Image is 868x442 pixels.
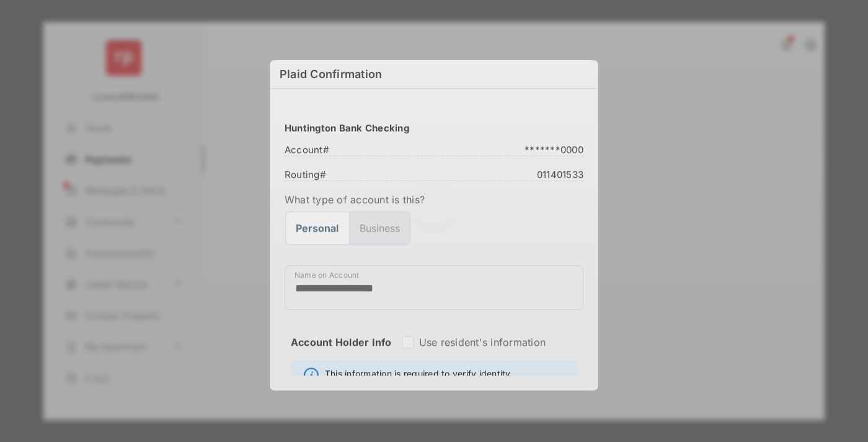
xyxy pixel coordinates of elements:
span: Account # [285,144,333,153]
h3: Huntington Bank Checking [285,122,583,134]
h2: Plaid Confirmation [270,60,598,89]
span: This information is required to verify identity. [325,368,513,382]
button: Business [349,211,410,245]
label: What type of account is this? [285,193,583,206]
span: 011401533 [533,169,583,178]
button: Personal [285,211,349,245]
span: Routing # [285,169,330,178]
strong: Account Holder Info [291,336,392,371]
label: Use resident's information [419,336,546,348]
